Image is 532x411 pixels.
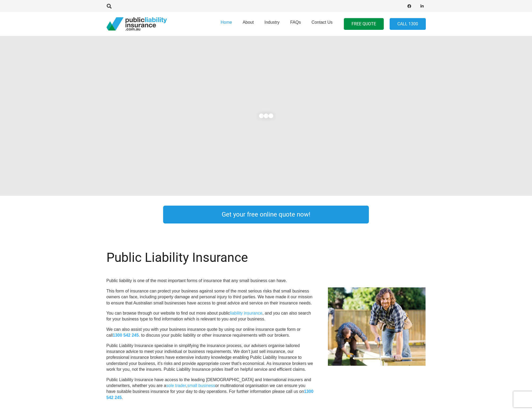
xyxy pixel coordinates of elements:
span: Industry [264,20,279,25]
a: Home [215,10,237,38]
p: Public Liability Insurance have access to the leading [DEMOGRAPHIC_DATA] and International insure... [106,377,315,401]
a: 1300 542 245 [113,333,139,337]
img: Insurance For Carpenters [328,287,426,366]
p: Public liability is one of the most important forms of insurance that any small business can have. [106,278,315,284]
a: Link [380,204,436,225]
span: About [243,20,254,25]
a: Contact Us [306,10,338,38]
p: We can also assist you with your business insurance quote by using our online insurance quote for... [106,327,315,339]
a: Industry [259,10,285,38]
a: About [237,10,259,38]
a: 1300 542 245 [106,389,314,400]
a: FREE QUOTE [344,18,384,30]
a: small business [187,383,215,388]
a: Call 1300 [390,18,426,30]
span: Home [221,20,232,25]
a: pli_logotransparent [106,17,167,31]
a: sole trader [166,383,186,388]
a: liability insurance [230,311,262,315]
a: Link [96,204,152,225]
a: FAQs [285,10,306,38]
p: Public Liability Insurance specialise in simplifying the insurance process, our advisers organise... [106,343,315,373]
p: This form of insurance can protect your business against some of the most serious risks that smal... [106,288,315,306]
a: Search [104,4,115,9]
a: LinkedIn [418,2,426,10]
a: Facebook [406,2,413,10]
p: You can browse through our website to find out more about public , and you can also search for yo... [106,310,315,322]
h1: Public Liability Insurance [106,250,315,265]
span: FAQs [290,20,301,25]
span: Contact Us [311,20,332,25]
a: Get your free online quote now! [163,206,369,223]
